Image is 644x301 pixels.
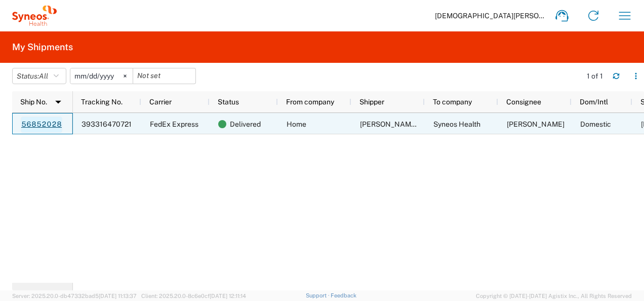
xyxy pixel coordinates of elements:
span: Shipper [359,98,384,106]
span: Tracking No. [81,98,123,106]
img: arrow-dropdown.svg [50,94,66,110]
span: Home [287,120,306,128]
span: Domestic [580,120,611,128]
span: Delivered [230,114,261,135]
span: Consignee [506,98,541,106]
input: Not set [133,68,195,84]
button: Status:All [12,68,66,84]
input: Not set [70,68,133,84]
span: Luis Aguilar [507,120,565,128]
span: Ship No. [20,98,47,106]
span: Syneos Health [433,120,480,128]
span: Client: 2025.20.0-8c6e0cf [141,293,246,299]
span: To company [433,98,472,106]
a: 56852028 [21,117,62,133]
span: Dom/Intl [580,98,608,106]
span: FedEx Express [150,120,198,128]
span: [DATE] 11:13:37 [99,293,137,299]
span: Christian Alexander Ornelas Lim [360,120,536,128]
span: Server: 2025.20.0-db47332bad5 [12,293,137,299]
span: 393316470721 [82,120,132,128]
a: Support [306,292,331,298]
span: From company [286,98,334,106]
div: 1 of 1 [587,71,605,81]
span: [DATE] 12:11:14 [210,293,246,299]
span: Copyright © [DATE]-[DATE] Agistix Inc., All Rights Reserved [476,291,632,300]
span: Carrier [149,98,172,106]
span: [DEMOGRAPHIC_DATA][PERSON_NAME] [435,11,546,20]
a: Feedback [331,292,356,298]
span: Status [218,98,239,106]
span: All [39,72,48,80]
h2: My Shipments [12,41,73,53]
